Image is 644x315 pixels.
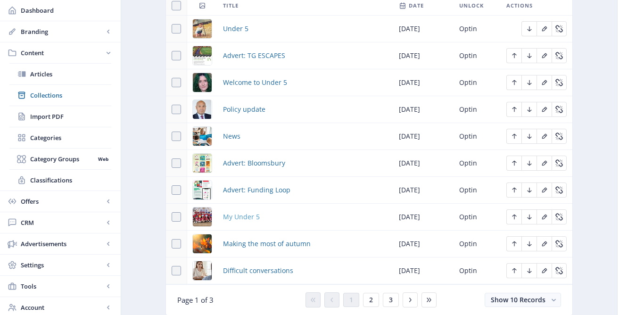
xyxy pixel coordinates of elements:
a: Edit page [521,77,537,86]
a: News [223,131,240,142]
span: Collections [30,91,111,100]
a: Edit page [506,50,521,59]
a: Edit page [537,265,552,274]
a: Edit page [552,50,567,59]
a: Edit page [552,24,567,33]
a: Edit page [537,239,552,248]
a: Classifications [9,170,111,191]
td: [DATE] [393,150,454,177]
a: Edit page [552,131,567,140]
td: Optin [454,16,501,42]
td: Optin [454,257,501,284]
td: [DATE] [393,257,454,284]
span: Classifications [30,175,111,185]
a: Edit page [552,239,567,248]
span: Articles [30,69,111,79]
td: [DATE] [393,69,454,96]
a: Edit page [506,77,521,86]
a: Edit page [506,185,521,194]
img: 83fde777-3742-4c4e-bff7-3fbb9f4e01a4.png [193,127,212,146]
a: Edit page [552,265,567,274]
a: Under 5 [223,23,248,34]
span: Branding [21,27,104,36]
a: Edit page [521,185,537,194]
a: Edit page [521,158,537,167]
a: Edit page [506,104,521,113]
a: Edit page [552,104,567,113]
img: img_8-1.jpg [193,181,212,199]
a: Edit page [521,131,537,140]
img: 142e04b1-0bd6-4536-91a0-95e084a5aaa6.png [193,207,212,226]
a: Edit page [552,77,567,86]
a: Edit page [552,212,567,221]
span: Account [21,303,104,312]
span: Dashboard [21,6,113,15]
a: Collections [9,85,111,106]
td: Optin [454,150,501,177]
img: img_14-1.jpg [193,261,212,280]
img: img_1-1.jpg [193,19,212,38]
a: Difficult conversations [223,265,293,276]
span: Tools [21,282,104,291]
a: Edit page [537,185,552,194]
td: [DATE] [393,42,454,69]
a: Advert: TG ESCAPES [223,50,285,61]
img: img_4-4.jpg [193,100,212,119]
a: Edit page [537,50,552,59]
td: Optin [454,177,501,204]
a: Import PDF [9,106,111,127]
a: Edit page [537,77,552,86]
span: Categories [30,133,111,142]
a: Advert: Bloomsbury [223,157,285,169]
a: Advert: Funding Loop [223,184,290,196]
a: Welcome to Under 5 [223,77,287,88]
a: Edit page [537,212,552,221]
span: My Under 5 [223,211,260,223]
a: Edit page [552,158,567,167]
a: Edit page [521,239,537,248]
a: Edit page [521,24,537,33]
td: [DATE] [393,96,454,123]
td: [DATE] [393,204,454,231]
span: Settings [21,260,104,270]
td: [DATE] [393,16,454,42]
td: Optin [454,96,501,123]
td: [DATE] [393,123,454,150]
span: Category Groups [30,154,95,164]
span: Content [21,48,104,58]
img: img_3-2.jpg [193,73,212,92]
a: Edit page [537,158,552,167]
a: Category GroupsWeb [9,149,111,169]
nb-badge: Web [95,154,111,164]
span: Offers [21,197,104,206]
span: Making the most of autumn [223,238,311,249]
a: Articles [9,64,111,84]
a: Edit page [506,239,521,248]
a: Edit page [521,265,537,274]
a: Categories [9,127,111,148]
span: Import PDF [30,112,111,121]
a: Edit page [521,212,537,221]
a: Edit page [506,131,521,140]
a: Edit page [506,265,521,274]
td: Optin [454,231,501,257]
a: Edit page [506,158,521,167]
a: Edit page [521,50,537,59]
td: Optin [454,42,501,69]
img: img_2-1.jpg [193,46,212,65]
a: Edit page [537,131,552,140]
td: Optin [454,204,501,231]
span: Advertisements [21,239,104,249]
a: Edit page [506,212,521,221]
img: 25115531-6d50-45ce-8861-5e3694acc445.png [193,234,212,253]
td: [DATE] [393,177,454,204]
td: Optin [454,69,501,96]
a: Edit page [537,24,552,33]
a: Edit page [552,185,567,194]
a: Edit page [521,104,537,113]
